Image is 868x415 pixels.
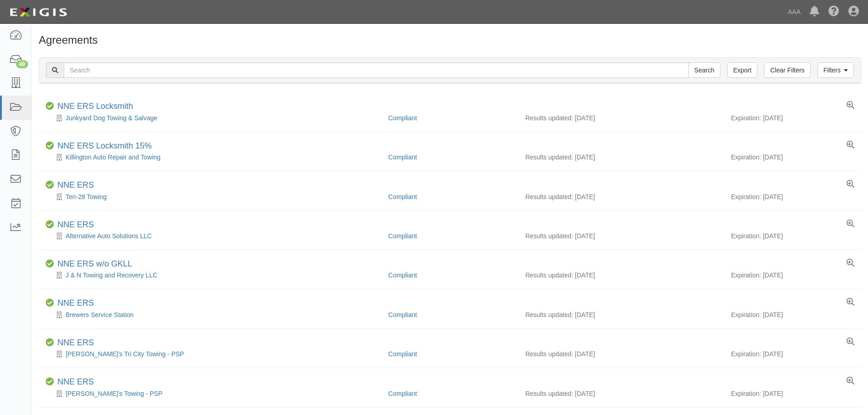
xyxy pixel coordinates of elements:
input: Search [64,62,689,78]
a: NNE ERS [57,180,94,190]
div: 49 [16,60,28,68]
div: Results updated: [DATE] [525,389,717,398]
a: Compliant [388,272,417,279]
div: NNE ERS [57,220,94,230]
div: NNE ERS [57,377,94,387]
a: NNE ERS w/o GKLL [57,259,132,268]
div: Results updated: [DATE] [525,192,717,201]
div: Results updated: [DATE] [525,113,717,123]
div: Killington Auto Repair and Towing [46,153,381,162]
div: Expiration: [DATE] [731,389,854,398]
div: Dave's Tri City Towing - PSP [46,349,381,359]
a: Compliant [388,350,417,358]
i: Compliant [46,260,54,268]
a: Compliant [388,232,417,240]
div: NNE ERS [57,338,94,348]
a: Compliant [388,311,417,318]
a: NNE ERS [57,220,94,229]
a: View results summary [847,141,854,149]
a: NNE ERS Locksmith 15% [57,141,152,150]
a: View results summary [847,102,854,110]
div: NNE ERS Locksmith [57,102,133,112]
a: Compliant [388,193,417,200]
a: Clear Filters [764,62,810,78]
div: NNE ERS w/o GKLL [57,259,132,269]
div: NNE ERS [57,298,94,308]
div: Expiration: [DATE] [731,271,854,280]
a: View results summary [847,338,854,346]
i: Help Center - Complianz [828,6,839,17]
a: View results summary [847,259,854,267]
i: Compliant [46,299,54,307]
div: NNE ERS Locksmith 15% [57,141,152,151]
a: NNE ERS [57,338,94,347]
a: Export [727,62,757,78]
a: Killington Auto Repair and Towing [66,154,160,161]
div: Expiration: [DATE] [731,113,854,123]
img: logo-5460c22ac91f19d4615b14bd174203de0afe785f0fc80cf4dbbc73dc1793850b.png [7,4,70,20]
div: Results updated: [DATE] [525,271,717,280]
div: Brewers Service Station [46,310,381,319]
a: Junkyard Dog Towing & Salvage [66,114,157,122]
i: Compliant [46,102,54,110]
div: Ten-28 Towing [46,192,381,201]
a: Compliant [388,154,417,161]
a: Compliant [388,114,417,122]
a: View results summary [847,377,854,385]
div: J & N Towing and Recovery LLC [46,271,381,280]
i: Compliant [46,338,54,347]
a: Filters [817,62,854,78]
a: NNE ERS [57,377,94,386]
i: Compliant [46,220,54,229]
div: Results updated: [DATE] [525,153,717,162]
a: Alternative Auto Solutions LLC [66,232,152,240]
a: View results summary [847,180,854,189]
a: [PERSON_NAME]'s Towing - PSP [66,390,162,397]
a: Ten-28 Towing [66,193,107,200]
a: NNE ERS [57,298,94,307]
i: Compliant [46,378,54,386]
div: Junkyard Dog Towing & Salvage [46,113,381,123]
div: Results updated: [DATE] [525,231,717,241]
div: Doug's Towing - PSP [46,389,381,398]
div: NNE ERS [57,180,94,190]
div: Expiration: [DATE] [731,153,854,162]
div: Expiration: [DATE] [731,192,854,201]
a: J & N Towing and Recovery LLC [66,272,157,279]
h1: Agreements [39,34,861,46]
a: AAA [783,3,805,21]
div: Expiration: [DATE] [731,231,854,241]
a: [PERSON_NAME]'s Tri City Towing - PSP [66,350,184,358]
div: Expiration: [DATE] [731,310,854,319]
div: Expiration: [DATE] [731,349,854,359]
div: Results updated: [DATE] [525,310,717,319]
a: View results summary [847,298,854,307]
div: Results updated: [DATE] [525,349,717,359]
a: Brewers Service Station [66,311,134,318]
i: Compliant [46,181,54,189]
a: NNE ERS Locksmith [57,102,133,111]
a: Compliant [388,390,417,397]
input: Search [688,62,720,78]
a: View results summary [847,220,854,228]
div: Alternative Auto Solutions LLC [46,231,381,241]
i: Compliant [46,142,54,150]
